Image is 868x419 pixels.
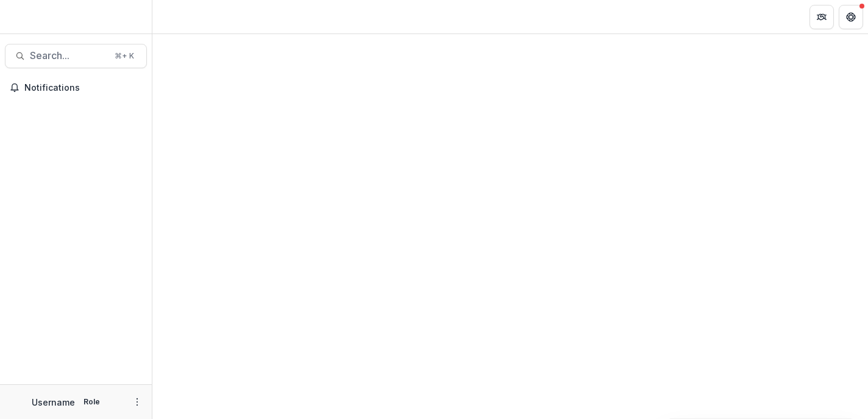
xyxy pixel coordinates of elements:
[130,395,144,409] button: More
[5,78,147,97] button: Notifications
[24,83,142,93] span: Notifications
[32,396,75,409] p: Username
[80,396,104,407] p: Role
[5,44,147,68] button: Search...
[809,5,834,29] button: Partners
[839,5,863,29] button: Get Help
[112,49,137,63] div: ⌘ + K
[30,50,107,62] span: Search...
[157,8,209,26] nav: breadcrumb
